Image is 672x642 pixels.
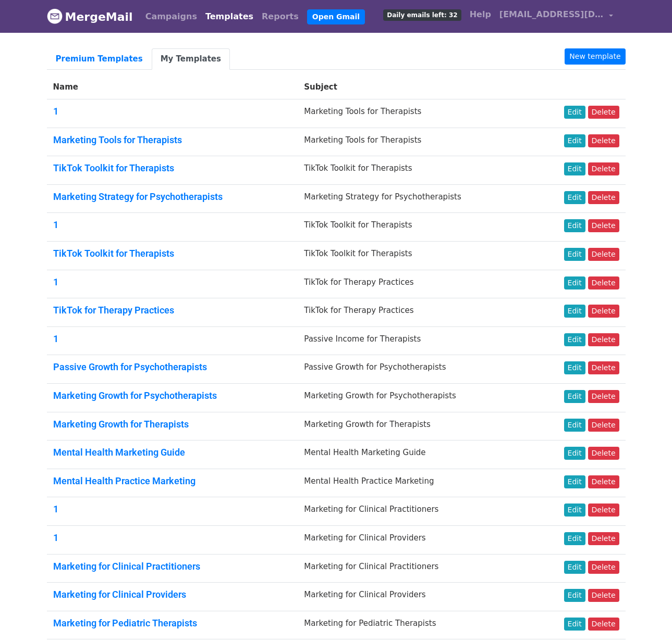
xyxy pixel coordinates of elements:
[53,532,58,543] a: 1
[564,248,585,261] a: Edit
[564,305,585,318] a: Edit
[298,184,532,213] td: Marketing Strategy for Psychotherapists
[588,248,619,261] a: Delete
[298,355,532,384] td: Passive Growth for Psychotherapists
[53,561,200,572] a: Marketing for Clinical Practitioners
[564,475,585,488] a: Edit
[588,618,619,631] a: Delete
[298,128,532,156] td: Marketing Tools for Therapists
[564,106,585,119] a: Edit
[298,298,532,327] td: TikTok for Therapy Practices
[564,419,585,432] a: Edit
[53,219,58,230] a: 1
[298,99,532,128] td: Marketing Tools for Therapists
[588,589,619,602] a: Delete
[565,48,625,65] a: New template
[53,361,207,372] a: Passive Growth for Psychotherapists
[564,134,585,147] a: Edit
[588,475,619,488] a: Delete
[47,75,298,99] th: Name
[47,6,133,28] a: MergeMail
[495,4,617,29] a: [EMAIL_ADDRESS][DOMAIN_NAME]
[201,6,258,27] a: Templates
[588,361,619,374] a: Delete
[298,213,532,242] td: TikTok Toolkit for Therapists
[588,191,619,204] a: Delete
[53,475,196,486] a: Mental Health Practice Marketing
[564,503,585,517] a: Edit
[588,305,619,318] a: Delete
[588,390,619,403] a: Delete
[588,333,619,346] a: Delete
[588,106,619,119] a: Delete
[564,162,585,175] a: Edit
[588,162,619,175] a: Delete
[53,134,182,145] a: Marketing Tools for Therapists
[298,156,532,185] td: TikTok Toolkit for Therapists
[298,611,532,639] td: Marketing for Pediatric Therapists
[47,48,152,70] a: Premium Templates
[588,134,619,147] a: Delete
[152,48,230,70] a: My Templates
[588,219,619,232] a: Delete
[564,333,585,346] a: Edit
[588,503,619,517] a: Delete
[564,361,585,374] a: Edit
[53,191,223,202] a: Marketing Strategy for Psychotherapists
[588,419,619,432] a: Delete
[298,554,532,583] td: Marketing for Clinical Practitioners
[53,447,185,458] a: Mental Health Marketing Guide
[298,497,532,526] td: Marketing for Clinical Practitioners
[298,525,532,554] td: Marketing for Clinical Providers
[564,561,585,574] a: Edit
[379,4,465,25] a: Daily emails left: 32
[53,248,174,259] a: TikTok Toolkit for Therapists
[298,440,532,469] td: Mental Health Marketing Guide
[53,333,58,344] a: 1
[298,412,532,440] td: Marketing Growth for Therapists
[298,75,532,99] th: Subject
[53,390,217,401] a: Marketing Growth for Psychotherapists
[564,447,585,460] a: Edit
[588,276,619,289] a: Delete
[298,469,532,497] td: Mental Health Practice Marketing
[499,8,604,21] span: [EMAIL_ADDRESS][DOMAIN_NAME]
[588,447,619,460] a: Delete
[53,162,174,173] a: TikTok Toolkit for Therapists
[141,6,201,27] a: Campaigns
[47,8,63,24] img: MergeMail logo
[298,326,532,355] td: Passive Income for Therapists
[564,276,585,289] a: Edit
[564,390,585,403] a: Edit
[258,6,303,27] a: Reports
[53,618,197,628] a: Marketing for Pediatric Therapists
[466,4,495,25] a: Help
[564,618,585,631] a: Edit
[298,383,532,412] td: Marketing Growth for Psychotherapists
[53,589,186,600] a: Marketing for Clinical Providers
[53,503,58,514] a: 1
[564,532,585,545] a: Edit
[53,276,58,287] a: 1
[588,561,619,574] a: Delete
[383,9,461,21] span: Daily emails left: 32
[588,532,619,545] a: Delete
[564,219,585,232] a: Edit
[307,9,365,24] a: Open Gmail
[53,419,189,430] a: Marketing Growth for Therapists
[564,589,585,602] a: Edit
[53,106,58,117] a: 1
[298,270,532,298] td: TikTok for Therapy Practices
[564,191,585,204] a: Edit
[298,583,532,611] td: Marketing for Clinical Providers
[298,241,532,270] td: TikTok Toolkit for Therapists
[53,305,174,316] a: TikTok for Therapy Practices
